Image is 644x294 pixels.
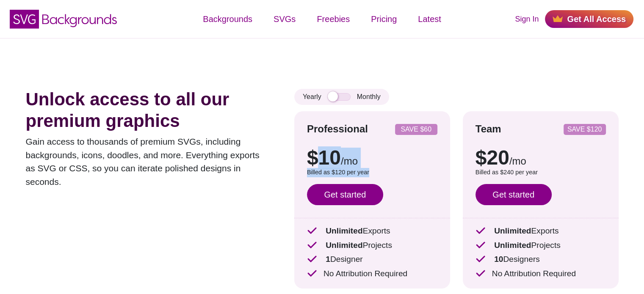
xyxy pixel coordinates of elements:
p: Exports [307,225,437,237]
strong: Unlimited [326,241,362,250]
a: Sign In [515,14,539,25]
p: No Attribution Required [307,268,437,280]
a: Backgrounds [192,6,263,32]
a: Pricing [360,6,407,32]
a: Get All Access [545,10,633,28]
div: Yearly Monthly [294,89,389,105]
a: SVGs [263,6,306,32]
p: $10 [307,148,437,168]
p: Designers [475,253,606,266]
span: /mo [341,155,358,167]
p: Billed as $120 per year [307,168,437,177]
p: Projects [307,239,437,252]
strong: 10 [494,255,503,264]
p: SAVE $60 [398,126,434,133]
p: No Attribution Required [475,268,606,280]
p: Exports [475,225,606,237]
p: SAVE $120 [567,126,603,133]
a: Get started [475,184,552,205]
p: $20 [475,148,606,168]
strong: Unlimited [326,226,362,235]
p: Gain access to thousands of premium SVGs, including backgrounds, icons, doodles, and more. Everyt... [26,135,269,188]
a: Get started [307,184,383,205]
span: /mo [509,155,526,167]
a: Latest [407,6,451,32]
a: Freebies [306,6,360,32]
p: Designer [307,253,437,266]
strong: Unlimited [494,241,531,250]
h1: Unlock access to all our premium graphics [26,89,269,132]
strong: 1 [326,255,330,264]
strong: Team [475,123,501,135]
strong: Unlimited [494,226,531,235]
p: Billed as $240 per year [475,168,606,177]
p: Projects [475,239,606,252]
strong: Professional [307,123,368,135]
